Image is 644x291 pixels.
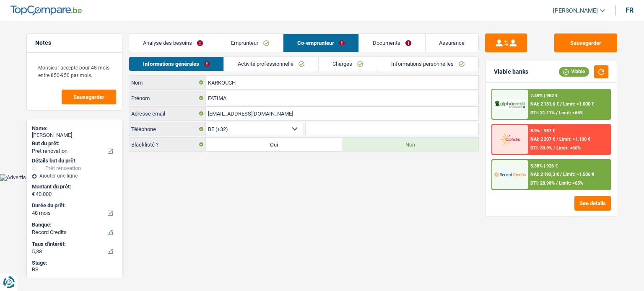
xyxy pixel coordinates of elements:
[32,140,115,147] label: But du prêt:
[494,100,525,109] img: AlphaCredit
[426,34,479,52] a: Assurance
[560,172,562,177] span: /
[224,57,318,71] a: Activité professionnelle
[129,138,206,151] label: Blacklisté ?
[32,191,35,198] span: €
[556,180,558,186] span: /
[32,125,117,132] div: Name:
[530,163,558,169] div: 5.38% | 926 €
[494,167,525,182] img: Record Credits
[206,138,342,151] label: Oui
[556,110,558,116] span: /
[556,145,581,151] span: Limit: <60%
[32,277,117,283] div: Status:
[129,107,206,120] label: Adresse email
[559,67,589,76] div: Viable
[35,39,114,46] h5: Notes
[129,91,206,105] label: Prénom
[377,57,478,71] a: Informations personnelles
[10,5,82,15] img: TopCompare Logo
[283,34,358,52] a: Co-emprunteur
[32,157,117,164] div: Détails but du prêt
[563,172,594,177] span: Limit: >1.506 €
[559,136,590,142] span: Limit: >1.100 €
[129,34,217,52] a: Analyse des besoins
[530,136,555,142] span: NAI: 2 207 €
[494,68,528,75] div: Viable banks
[556,136,558,142] span: /
[306,122,479,136] input: 401020304
[554,33,617,52] button: Sauvegarder
[553,7,598,14] span: [PERSON_NAME]
[32,241,115,247] label: Taux d'intérêt:
[32,260,117,266] div: Stage:
[32,221,115,228] label: Banque:
[32,202,115,209] label: Durée du prêt:
[32,183,115,190] label: Montant du prêt:
[73,94,104,100] span: Sauvegarder
[494,131,525,147] img: Cofidis
[559,110,583,116] span: Limit: <65%
[530,128,555,134] div: 8.9% | 987 €
[530,93,558,98] div: 7.49% | 962 €
[626,6,634,14] div: fr
[574,196,611,211] button: See details
[342,138,478,151] label: Non
[319,57,377,71] a: Charges
[530,180,555,186] span: DTI: 28.98%
[553,145,555,151] span: /
[546,4,605,18] a: [PERSON_NAME]
[530,110,555,116] span: DTI: 31.11%
[129,57,223,71] a: Informations générales
[563,101,594,107] span: Limit: >1.000 €
[217,34,283,52] a: Emprunteur
[32,132,117,139] div: [PERSON_NAME]
[129,76,206,89] label: Nom
[359,34,425,52] a: Documents
[32,266,117,273] div: BS
[530,172,559,177] span: NAI: 2 193,3 €
[530,101,559,107] span: NAI: 2 131,6 €
[560,101,562,107] span: /
[530,145,552,151] span: DTI: 30.9%
[62,90,116,104] button: Sauvegarder
[32,173,117,179] div: Ajouter une ligne
[559,180,583,186] span: Limit: <65%
[129,122,206,136] label: Téléphone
